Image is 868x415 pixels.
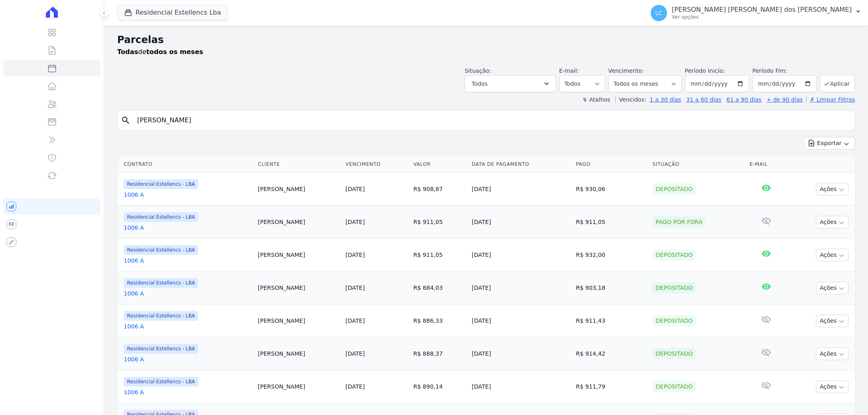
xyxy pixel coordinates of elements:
span: Residencial Estellencs - LBA [124,245,198,255]
a: + de 90 dias [767,96,803,103]
a: 31 a 60 dias [686,96,721,103]
a: [DATE] [345,350,365,357]
a: 1 a 30 dias [650,96,681,103]
td: R$ 930,06 [573,173,649,206]
td: [PERSON_NAME] [255,239,342,272]
div: Depositado [652,348,696,359]
a: 1006 A [124,355,251,363]
button: Ações [816,183,848,196]
th: Valor [410,156,468,173]
button: Ações [816,315,848,327]
button: LC [PERSON_NAME] [PERSON_NAME] dos [PERSON_NAME] Ver opções [644,2,868,24]
th: E-mail [746,156,786,173]
a: 1006 A [124,322,251,330]
div: Depositado [652,249,696,261]
a: [DATE] [345,252,365,258]
td: [DATE] [468,370,573,403]
strong: Todas [117,48,138,56]
button: Ações [816,249,848,261]
p: de [117,47,203,57]
a: 1006 A [124,256,251,265]
td: [PERSON_NAME] [255,370,342,403]
td: [PERSON_NAME] [255,304,342,337]
span: Residencial Estellencs - LBA [124,344,198,354]
td: R$ 908,87 [410,173,468,206]
span: Residencial Estellencs - LBA [124,179,198,189]
td: [DATE] [468,173,573,206]
p: Ver opções [672,14,852,20]
td: R$ 911,05 [573,206,649,239]
label: E-mail: [559,67,579,74]
td: [PERSON_NAME] [255,272,342,304]
button: Todos [465,75,556,92]
th: Contrato [117,156,255,173]
a: 1006 A [124,224,251,232]
a: ✗ Limpar Filtros [806,96,855,103]
a: [DATE] [345,186,365,192]
a: [DATE] [345,383,365,390]
td: R$ 884,03 [410,272,468,304]
td: R$ 914,42 [573,337,649,370]
label: Período Inicío: [685,67,725,74]
p: [PERSON_NAME] [PERSON_NAME] dos [PERSON_NAME] [672,6,852,14]
a: [DATE] [345,285,365,291]
td: [DATE] [468,304,573,337]
th: Situação [649,156,746,173]
strong: todos os meses [146,48,203,56]
label: Vencidos: [615,96,646,103]
button: Ações [816,216,848,228]
button: Ações [816,348,848,360]
div: Depositado [652,315,696,326]
div: Depositado [652,381,696,392]
a: [DATE] [345,317,365,324]
button: Aplicar [820,75,855,92]
button: Residencial Estellencs Lba [117,5,228,20]
th: Cliente [255,156,342,173]
button: Exportar [804,137,855,150]
td: R$ 911,79 [573,370,649,403]
label: Vencimento: [608,67,644,74]
td: R$ 911,05 [410,239,468,272]
span: Todos [472,79,488,89]
label: Período Fim: [752,67,817,75]
label: ↯ Atalhos [582,96,610,103]
td: [PERSON_NAME] [255,173,342,206]
td: R$ 911,43 [573,304,649,337]
span: Residencial Estellencs - LBA [124,278,198,288]
button: Ações [816,380,848,393]
td: [DATE] [468,239,573,272]
h2: Parcelas [117,33,855,47]
input: Buscar por nome do lote ou do cliente [132,112,851,128]
span: LC [655,10,662,16]
a: 1006 A [124,388,251,396]
span: Residencial Estellencs - LBA [124,377,198,387]
td: R$ 903,18 [573,272,649,304]
td: R$ 886,33 [410,304,468,337]
th: Vencimento [342,156,410,173]
td: [PERSON_NAME] [255,206,342,239]
span: Residencial Estellencs - LBA [124,212,198,222]
i: search [121,115,131,125]
td: [PERSON_NAME] [255,337,342,370]
td: R$ 932,00 [573,239,649,272]
span: Residencial Estellencs - LBA [124,311,198,321]
td: R$ 911,05 [410,206,468,239]
button: Ações [816,282,848,294]
td: [DATE] [468,206,573,239]
a: [DATE] [345,219,365,225]
a: 1006 A [124,191,251,199]
div: Depositado [652,282,696,293]
th: Data de Pagamento [468,156,573,173]
th: Pago [573,156,649,173]
div: Depositado [652,183,696,195]
a: 61 a 90 dias [726,96,761,103]
td: [DATE] [468,337,573,370]
td: [DATE] [468,272,573,304]
td: R$ 888,37 [410,337,468,370]
div: Pago por fora [652,216,706,228]
td: R$ 890,14 [410,370,468,403]
label: Situação: [465,67,491,74]
a: 1006 A [124,289,251,298]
